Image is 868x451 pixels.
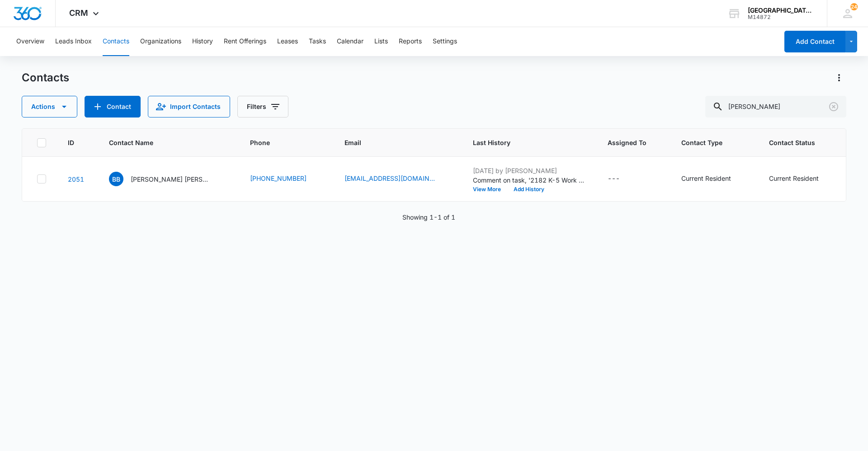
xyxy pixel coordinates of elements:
button: Add History [507,187,551,192]
button: Leads Inbox [55,27,92,56]
a: Navigate to contact details page for Brodie Barnes Kendall Bush [68,175,84,183]
span: CRM [69,8,88,18]
a: [PHONE_NUMBER] [250,174,307,183]
button: Filters [237,96,288,117]
span: 24 [850,3,858,10]
input: Search Contacts [705,96,846,117]
button: Clear [826,99,841,114]
span: Phone [250,138,310,147]
span: Contact Status [769,138,822,147]
div: --- [608,174,620,184]
button: Import Contacts [148,96,230,117]
div: Contact Name - Brodie Barnes Kendall Bush - Select to Edit Field [109,172,228,186]
span: Contact Type [681,138,734,147]
div: Current Resident [769,174,819,183]
div: Email - brobarnes127@gmail.com - Select to Edit Field [344,174,451,184]
div: notifications count [850,3,858,10]
a: [EMAIL_ADDRESS][DOMAIN_NAME] [344,174,435,183]
div: account id [748,14,814,20]
button: Actions [22,96,77,117]
button: Organizations [140,27,181,56]
span: Email [344,138,438,147]
p: [DATE] by [PERSON_NAME] [473,166,586,175]
button: Rent Offerings [224,27,266,56]
p: Showing 1-1 of 1 [402,212,455,222]
button: Add Contact [784,31,845,52]
p: Comment on task, '2182 K-5 Work Order ' "small piece of glass stuck in disposal." [473,175,586,185]
div: Current Resident [681,174,731,183]
div: Assigned To - - Select to Edit Field [608,174,636,184]
button: Tasks [309,27,326,56]
div: account name [748,7,814,14]
button: Calendar [337,27,363,56]
button: Leases [277,27,298,56]
button: View More [473,187,507,192]
button: History [192,27,213,56]
button: Settings [433,27,457,56]
div: Contact Status - Current Resident - Select to Edit Field [769,174,835,184]
p: [PERSON_NAME] [PERSON_NAME] [131,174,212,184]
span: ID [68,138,74,147]
span: BB [109,172,123,186]
button: Contacts [103,27,129,56]
button: Add Contact [85,96,141,117]
button: Overview [16,27,44,56]
div: Contact Type - Current Resident - Select to Edit Field [681,174,747,184]
span: Contact Name [109,138,215,147]
span: Assigned To [608,138,646,147]
button: Reports [399,27,422,56]
h1: Contacts [22,71,69,85]
button: Actions [832,70,846,85]
button: Lists [374,27,388,56]
span: Last History [473,138,573,147]
div: Phone - (214) 490-3307 - Select to Edit Field [250,174,323,184]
